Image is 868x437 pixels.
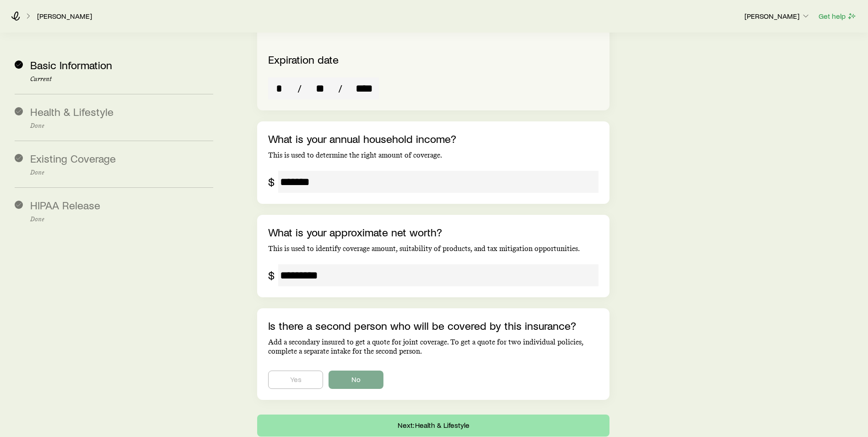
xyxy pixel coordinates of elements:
[268,175,275,188] div: $
[30,216,213,223] p: Done
[744,11,811,22] button: [PERSON_NAME]
[334,82,346,95] span: /
[268,319,598,332] p: Is there a second person who will be covered by this insurance?
[30,76,213,83] p: Current
[30,105,113,118] span: Health & Lifestyle
[268,371,323,389] button: Yes
[257,415,609,437] button: Next: Health & Lifestyle
[268,269,275,282] div: $
[294,82,305,95] span: /
[268,226,598,239] p: What is your approximate net worth?
[268,338,598,356] p: Add a secondary insured to get a quote for joint coverage. To get a quote for two individual poli...
[30,58,112,71] span: Basic Information
[268,53,339,66] label: Expiration date
[268,244,598,253] p: This is used to identify coverage amount, suitability of products, and tax mitigation opportunities.
[37,12,92,21] a: [PERSON_NAME]
[268,132,598,145] p: What is your annual household income?
[30,152,116,165] span: Existing Coverage
[818,11,857,22] button: Get help
[30,122,213,130] p: Done
[30,198,100,212] span: HIPAA Release
[30,169,213,176] p: Done
[744,11,810,21] p: [PERSON_NAME]
[268,151,598,160] p: This is used to determine the right amount of coverage.
[329,371,383,389] button: No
